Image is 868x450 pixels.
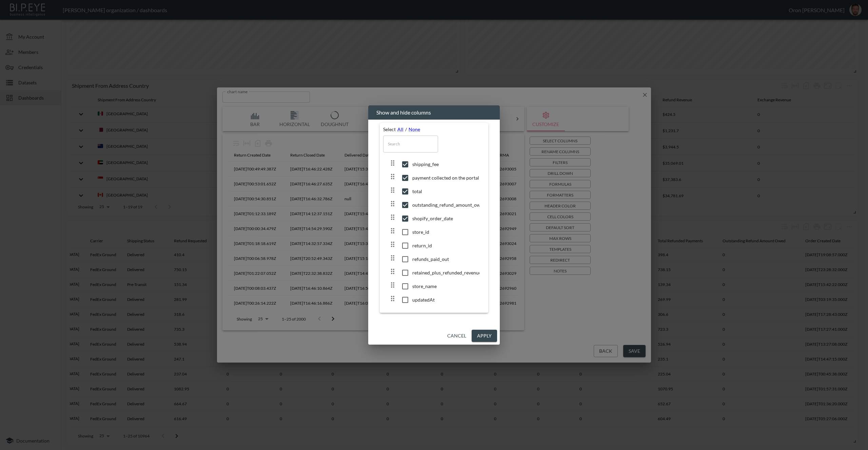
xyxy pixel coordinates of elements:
[412,242,479,249] span: return_id
[412,269,479,276] span: retained_plus_refunded_revenue
[383,158,485,171] div: shipping_feeshipping_fee
[383,136,438,152] input: Search
[445,330,469,342] button: Cancel
[383,212,485,225] div: shopify_order_dateshopify_order_date
[412,188,479,195] span: total
[409,126,420,132] a: None
[383,252,485,266] div: refunds_paid_outrefunds_paid_out
[412,215,479,222] span: shopify_order_date
[383,198,485,212] div: outstanding_refund_amount_owedoutstanding_refund_amount_owed
[405,126,407,132] span: /
[412,175,479,181] span: payment collected on the portal
[383,266,485,280] div: retained_plus_refunded_revenueretained_plus_refunded_revenue
[383,171,485,185] div: payment collected on the portal
[397,126,403,132] a: All
[472,330,497,342] button: Apply
[383,225,485,239] div: store_idstore_id
[383,185,485,198] div: totaltotal
[412,256,479,263] span: refunds_paid_out
[383,126,396,132] span: Select
[412,161,479,168] span: shipping_fee
[383,293,485,307] div: updatedAtupdatedAt
[412,296,479,303] span: updatedAt
[383,239,485,252] div: return_idreturn_id
[368,105,500,120] h2: Show and hide columns
[412,202,479,208] span: outstanding_refund_amount_owed
[412,283,479,290] span: store_name
[383,280,485,293] div: store_namestore_name
[412,229,479,236] span: store_id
